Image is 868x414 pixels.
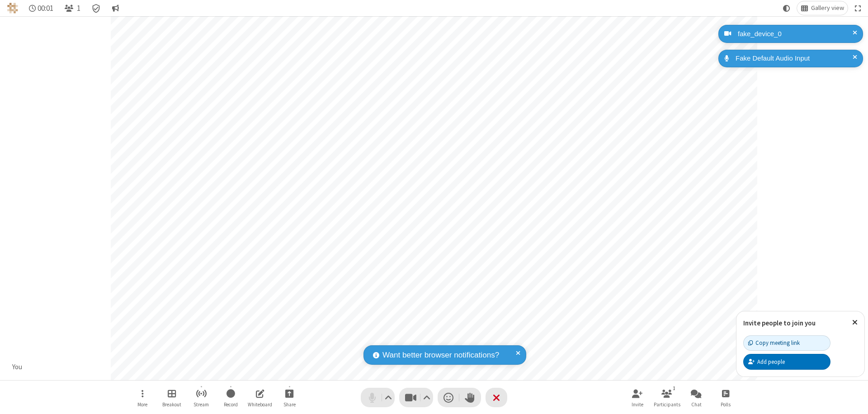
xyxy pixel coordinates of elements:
[743,354,830,369] button: Add people
[735,29,856,39] div: fake_device_0
[276,385,303,410] button: Start sharing
[246,385,274,410] button: Open shared whiteboard
[624,385,651,410] button: Invite participants (⌘+Shift+I)
[632,402,643,407] span: Invite
[382,388,395,407] button: Audio settings
[421,388,433,407] button: Video setting
[743,319,816,327] label: Invite people to join you
[224,402,238,407] span: Record
[712,385,739,410] button: Open poll
[283,402,296,407] span: Share
[851,1,865,15] button: Fullscreen
[779,1,794,15] button: Using system theme
[77,4,80,13] span: 1
[217,385,244,410] button: Start recording
[9,362,26,372] div: You
[748,339,800,347] div: Copy meeting link
[88,1,105,15] div: Meeting details Encryption enabled
[7,3,18,14] img: QA Selenium DO NOT DELETE OR CHANGE
[438,388,459,407] button: Send a reaction
[732,53,856,64] div: Fake Default Audio Input
[743,335,830,351] button: Copy meeting link
[845,311,864,334] button: Close popover
[38,4,53,13] span: 00:01
[811,5,844,12] span: Gallery view
[691,402,702,407] span: Chat
[188,385,215,410] button: Start streaming
[361,388,395,407] button: Mute (⌘+Shift+A)
[25,1,57,15] div: Timer
[129,385,156,410] button: Open menu
[137,402,147,407] span: More
[670,384,678,392] div: 1
[108,1,123,15] button: Conversation
[193,402,209,407] span: Stream
[162,402,181,407] span: Breakout
[248,402,272,407] span: Whiteboard
[399,388,433,407] button: Stop video (⌘+Shift+V)
[797,1,848,15] button: Change layout
[721,402,731,407] span: Polls
[382,349,499,361] span: Want better browser notifications?
[459,388,481,407] button: Raise hand
[654,402,680,407] span: Participants
[486,388,507,407] button: End or leave meeting
[158,385,185,410] button: Manage Breakout Rooms
[683,385,710,410] button: Open chat
[653,385,680,410] button: Open participant list
[61,1,84,15] button: Open participant list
